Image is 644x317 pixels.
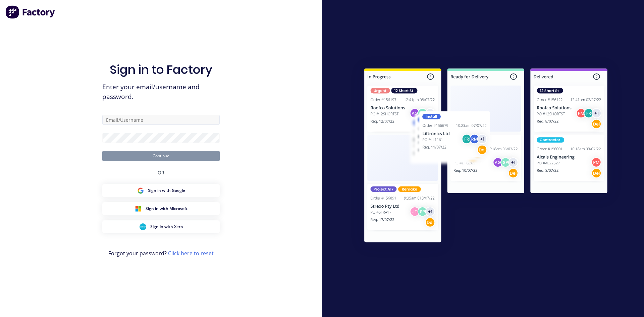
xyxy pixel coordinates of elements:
img: Sign in [350,55,622,258]
img: Xero Sign in [140,223,146,230]
button: Continue [102,151,220,161]
div: OR [158,161,164,184]
a: Click here to reset [168,250,214,257]
img: Microsoft Sign in [135,205,142,212]
button: Xero Sign inSign in with Xero [102,220,220,233]
span: Enter your email/username and password. [102,82,220,102]
span: Sign in with Google [148,188,185,194]
span: Forgot your password? [108,249,214,257]
span: Sign in with Xero [150,224,183,230]
img: Factory [5,5,56,19]
img: Google Sign in [137,187,144,194]
h1: Sign in to Factory [110,62,212,77]
span: Sign in with Microsoft [146,206,187,212]
button: Microsoft Sign inSign in with Microsoft [102,202,220,215]
button: Google Sign inSign in with Google [102,184,220,197]
input: Email/Username [102,115,220,125]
